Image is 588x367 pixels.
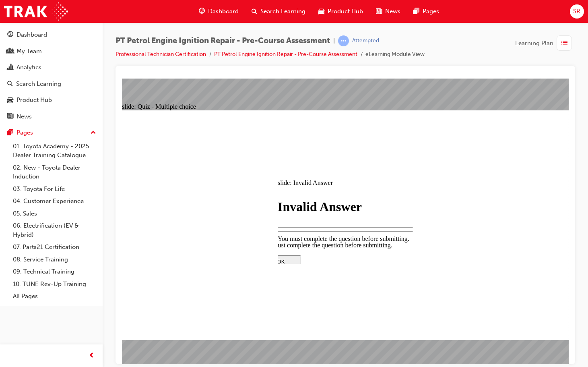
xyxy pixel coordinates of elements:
a: 04. Customer Experience [10,195,99,207]
a: 09. Technical Training [10,265,99,278]
a: 08. Service Training [10,253,99,266]
span: search-icon [252,6,257,17]
img: Trak [4,2,68,21]
button: Learning Plan [515,35,575,51]
div: My Team [17,47,42,56]
span: Learning Plan [515,39,553,48]
a: My Team [3,44,99,59]
span: people-icon [7,48,13,55]
a: All Pages [10,290,99,303]
span: guage-icon [199,6,205,17]
a: Dashboard [3,27,99,42]
a: 07. Parts21 Certification [10,241,99,253]
span: Dashboard [208,7,239,16]
span: | [333,36,335,46]
span: car-icon [318,6,324,17]
span: learningRecordVerb_ATTEMPT-icon [338,35,349,46]
a: PT Petrol Engine Ignition Repair - Pre-Course Assessment [214,51,357,58]
a: search-iconSearch Learning [245,3,312,20]
button: Pages [3,125,99,140]
span: Product Hub [328,7,363,16]
div: Analytics [17,63,41,72]
button: SR [570,4,584,19]
a: news-iconNews [369,3,407,20]
a: 10. TUNE Rev-Up Training [10,278,99,290]
a: guage-iconDashboard [192,3,245,20]
a: 02. New - Toyota Dealer Induction [10,162,99,183]
a: Search Learning [3,77,99,91]
span: search-icon [7,81,13,88]
a: car-iconProduct Hub [312,3,369,20]
span: up-icon [91,128,96,138]
a: Analytics [3,60,99,75]
a: 01. Toyota Academy - 2025 Dealer Training Catalogue [10,140,99,162]
span: car-icon [7,97,13,104]
span: SR [573,7,580,16]
div: Dashboard [17,30,47,39]
span: prev-icon [89,351,95,361]
span: pages-icon [7,129,13,137]
a: 05. Sales [10,207,99,220]
span: Search Learning [260,7,305,16]
div: Product Hub [17,95,52,105]
span: chart-icon [7,64,13,71]
div: Pages [17,128,33,137]
span: PT Petrol Engine Ignition Repair - Pre-Course Assessment [116,36,330,46]
a: pages-iconPages [407,3,446,20]
span: news-icon [376,6,382,17]
span: Pages [423,7,439,16]
a: 06. Electrification (EV & Hybrid) [10,220,99,241]
a: Professional Technician Certification [116,51,206,58]
a: News [3,109,99,124]
span: pages-icon [413,6,419,17]
div: News [17,112,32,121]
button: DashboardMy TeamAnalyticsSearch LearningProduct HubNews [3,26,99,125]
a: 03. Toyota For Life [10,183,99,195]
span: news-icon [7,113,13,120]
span: list-icon [561,38,567,48]
div: Search Learning [16,79,61,89]
div: Attempted [352,37,379,45]
li: eLearning Module View [365,50,425,59]
span: guage-icon [7,31,13,39]
span: News [385,7,400,16]
a: Product Hub [3,93,99,108]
